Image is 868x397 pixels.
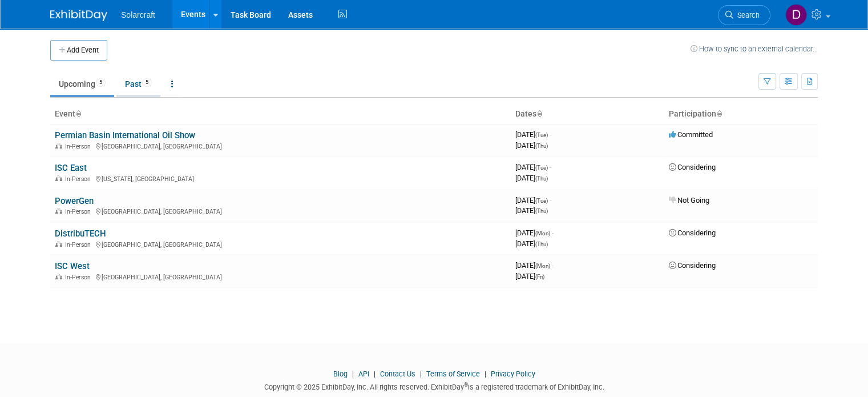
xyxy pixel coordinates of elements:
[55,130,195,141] a: Permian Basin International Oil Show
[535,165,548,171] span: (Tue)
[535,274,544,280] span: (Fri)
[55,274,62,279] img: In-Person Event
[75,109,81,118] a: Sort by Event Name
[550,196,551,204] span: -
[55,174,506,183] div: [US_STATE], [GEOGRAPHIC_DATA]
[535,230,550,236] span: (Mon)
[515,174,548,182] span: [DATE]
[536,109,542,118] a: Sort by Start Date
[669,261,716,270] span: Considering
[515,261,554,270] span: [DATE]
[55,208,62,214] img: In-Person Event
[50,105,511,124] th: Event
[55,143,62,149] img: In-Person Event
[552,228,554,237] span: -
[535,208,548,214] span: (Thu)
[65,208,94,215] span: In-Person
[50,40,107,61] button: Add Event
[333,370,348,378] a: Blog
[116,73,160,95] a: Past5
[718,5,770,25] a: Search
[65,274,94,281] span: In-Person
[65,175,94,183] span: In-Person
[55,141,506,150] div: [GEOGRAPHIC_DATA], [GEOGRAPHIC_DATA]
[380,370,415,378] a: Contact Us
[552,261,554,270] span: -
[464,382,468,388] sup: ®
[55,228,106,239] a: DistribuTECH
[733,11,760,19] span: Search
[785,4,807,26] img: Dave DiVincenzo
[55,241,62,247] img: In-Person Event
[535,198,548,204] span: (Tue)
[96,78,106,87] span: 5
[515,130,551,139] span: [DATE]
[515,196,551,204] span: [DATE]
[535,263,550,269] span: (Mon)
[669,196,709,204] span: Not Going
[491,370,535,378] a: Privacy Policy
[55,163,87,173] a: ISC East
[50,10,107,21] img: ExhibitDay
[535,143,548,149] span: (Thu)
[349,370,357,378] span: |
[515,141,548,150] span: [DATE]
[550,163,551,171] span: -
[716,109,722,118] a: Sort by Participation Type
[664,105,818,124] th: Participation
[669,228,716,237] span: Considering
[669,163,716,171] span: Considering
[550,130,551,139] span: -
[121,10,155,19] span: Solarcraft
[358,370,369,378] a: API
[65,241,94,248] span: In-Person
[142,78,152,87] span: 5
[65,143,94,150] span: In-Person
[511,105,664,124] th: Dates
[55,196,94,206] a: PowerGen
[55,175,62,181] img: In-Person Event
[515,228,554,237] span: [DATE]
[515,239,548,248] span: [DATE]
[535,132,548,138] span: (Tue)
[691,45,818,53] a: How to sync to an external calendar...
[515,206,548,215] span: [DATE]
[371,370,378,378] span: |
[426,370,480,378] a: Terms of Service
[482,370,489,378] span: |
[515,163,551,171] span: [DATE]
[515,272,544,280] span: [DATE]
[55,261,90,271] a: ISC West
[417,370,425,378] span: |
[55,206,506,215] div: [GEOGRAPHIC_DATA], [GEOGRAPHIC_DATA]
[55,239,506,248] div: [GEOGRAPHIC_DATA], [GEOGRAPHIC_DATA]
[55,272,506,281] div: [GEOGRAPHIC_DATA], [GEOGRAPHIC_DATA]
[535,241,548,247] span: (Thu)
[669,130,713,139] span: Committed
[50,73,114,95] a: Upcoming5
[535,175,548,182] span: (Thu)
